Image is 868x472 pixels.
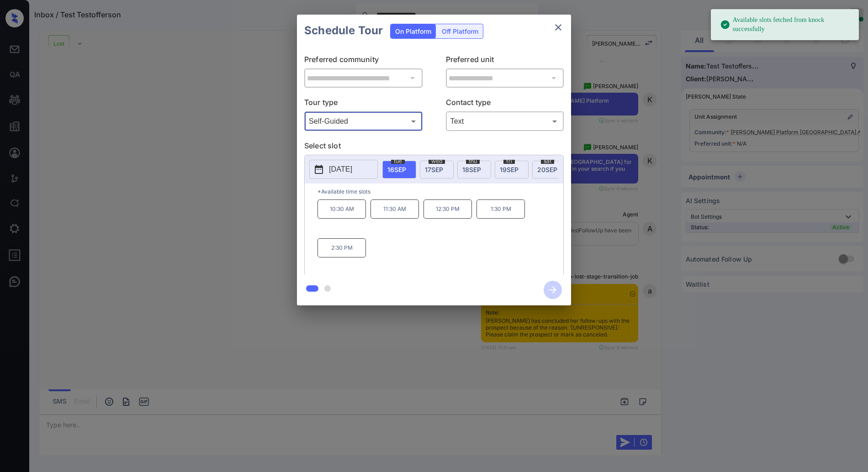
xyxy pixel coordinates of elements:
button: [DATE] [309,160,378,179]
span: fri [503,158,515,164]
span: thu [466,158,480,164]
span: 16 SEP [387,166,406,173]
div: date-select [457,161,491,178]
span: 17 SEP [425,166,443,173]
span: 18 SEP [462,166,481,173]
span: sat [541,158,554,164]
div: date-select [532,161,566,178]
div: date-select [382,161,416,178]
p: 1:30 PM [476,199,525,219]
p: [DATE] [329,164,352,175]
p: 10:30 AM [318,199,366,219]
p: *Available time slots [318,184,563,199]
p: Preferred community [304,54,423,68]
div: Text [448,114,562,129]
button: close [549,18,567,37]
span: 19 SEP [500,166,519,173]
p: 2:30 PM [318,238,366,257]
span: tue [391,158,405,164]
p: Select slot [304,140,564,155]
span: wed [429,158,445,164]
p: 12:30 PM [423,199,472,219]
span: 20 SEP [537,166,557,173]
div: Available slots fetched from knock successfully [720,12,852,37]
div: Self-Guided [307,114,420,129]
h2: Schedule Tour [297,15,390,47]
div: date-select [420,161,454,178]
div: Off Platform [437,24,483,38]
div: On Platform [391,24,436,38]
p: Preferred unit [446,54,564,68]
p: Contact type [446,97,564,111]
p: Tour type [304,97,423,111]
p: 11:30 AM [370,199,419,219]
div: date-select [495,161,529,178]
